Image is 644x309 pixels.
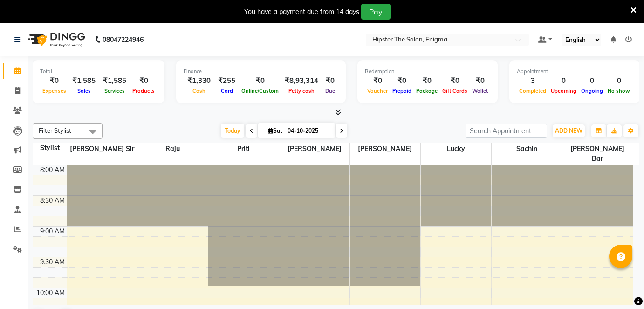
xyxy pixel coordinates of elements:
[99,76,130,86] div: ₹1,585
[470,76,490,86] div: ₹0
[286,88,317,94] span: Petty cash
[605,88,632,94] span: No show
[24,27,88,53] img: logo
[414,88,440,94] span: Package
[103,27,144,53] b: 08047224946
[38,257,67,267] div: 9:30 AM
[562,143,633,165] span: [PERSON_NAME] bar
[130,76,157,86] div: ₹0
[517,76,548,86] div: 3
[33,143,67,153] div: Stylist
[34,288,67,298] div: 10:00 AM
[38,165,67,175] div: 8:00 AM
[517,88,548,94] span: Completed
[281,76,322,86] div: ₹8,93,314
[102,88,127,94] span: Services
[190,88,208,94] span: Cash
[69,76,99,86] div: ₹1,585
[40,76,69,86] div: ₹0
[421,143,491,155] span: Lucky
[579,76,605,86] div: 0
[323,88,337,94] span: Due
[390,76,414,86] div: ₹0
[38,227,67,236] div: 9:00 AM
[390,88,414,94] span: Prepaid
[414,76,440,86] div: ₹0
[214,76,239,86] div: ₹255
[548,76,579,86] div: 0
[130,88,157,94] span: Products
[184,68,338,76] div: Finance
[279,143,349,155] span: [PERSON_NAME]
[244,7,359,17] div: You have a payment due from 14 days
[365,88,390,94] span: Voucher
[239,88,281,94] span: Online/Custom
[492,143,562,155] span: sachin
[555,127,582,134] span: ADD NEW
[322,76,338,86] div: ₹0
[470,88,490,94] span: Wallet
[365,76,390,86] div: ₹0
[239,76,281,86] div: ₹0
[40,88,69,94] span: Expenses
[219,88,235,94] span: Card
[208,143,279,155] span: priti
[466,124,547,138] input: Search Appointment
[350,143,420,155] span: [PERSON_NAME]
[67,143,137,155] span: [PERSON_NAME] sir
[39,127,71,134] span: Filter Stylist
[440,76,470,86] div: ₹0
[75,88,93,94] span: Sales
[40,68,157,76] div: Total
[517,68,632,76] div: Appointment
[365,68,490,76] div: Redemption
[361,4,391,20] button: Pay
[137,143,208,155] span: Raju
[553,124,585,137] button: ADD NEW
[221,124,244,138] span: Today
[579,88,605,94] span: Ongoing
[440,88,470,94] span: Gift Cards
[184,76,214,86] div: ₹1,330
[548,88,579,94] span: Upcoming
[285,124,331,138] input: 2025-10-04
[605,76,632,86] div: 0
[266,127,285,134] span: Sat
[38,196,67,206] div: 8:30 AM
